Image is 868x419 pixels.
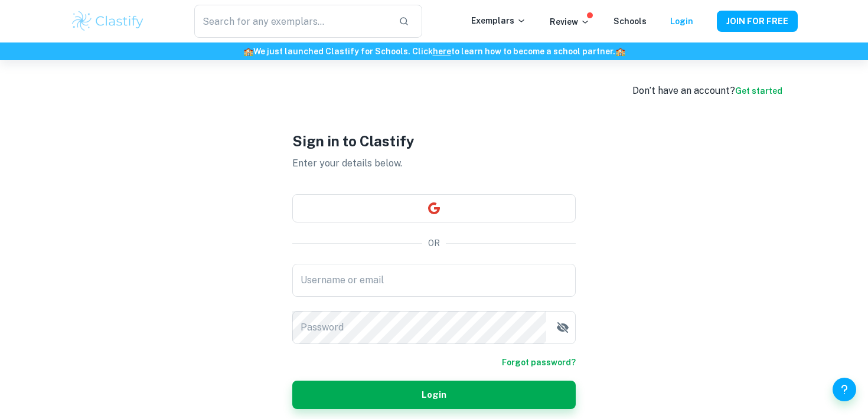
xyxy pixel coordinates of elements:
[632,84,782,98] div: Don’t have an account?
[615,47,625,56] span: 🏫
[502,356,576,369] a: Forgot password?
[70,9,145,33] img: Clastify logo
[292,156,576,171] p: Enter your details below.
[243,47,253,56] span: 🏫
[717,11,798,32] button: JOIN FOR FREE
[428,237,440,250] p: OR
[550,15,590,28] p: Review
[471,14,526,27] p: Exemplars
[433,47,451,56] a: here
[833,378,856,401] button: Help and Feedback
[614,17,647,26] a: Schools
[735,86,782,96] a: Get started
[292,381,576,409] button: Login
[194,5,389,38] input: Search for any exemplars...
[2,45,866,58] h6: We just launched Clastify for Schools. Click to learn how to become a school partner.
[292,130,576,152] h1: Sign in to Clastify
[670,17,693,26] a: Login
